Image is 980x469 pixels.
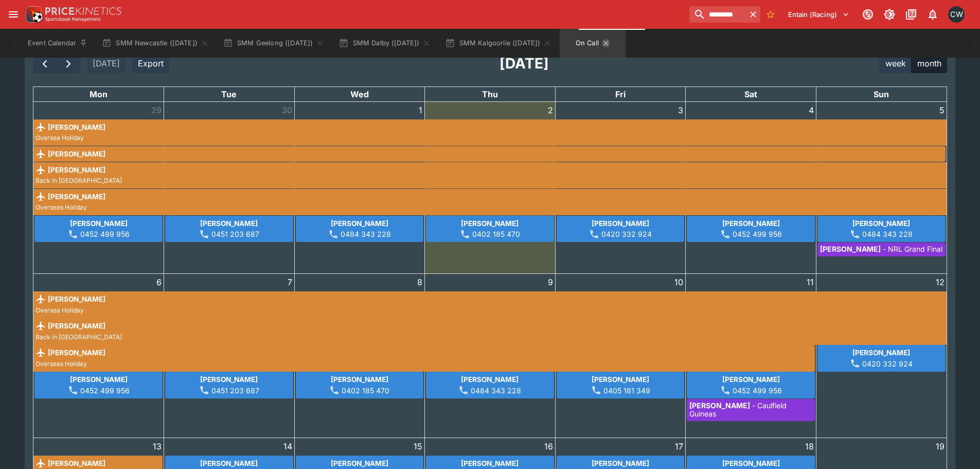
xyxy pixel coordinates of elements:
button: Connected to PK [859,5,877,24]
button: Previous month [33,53,57,74]
td: October 9, 2025 [425,274,556,438]
b: [PERSON_NAME] [48,348,105,358]
b: [PERSON_NAME] [48,192,105,202]
a: Sunday [871,87,891,101]
div: Mitch Carter on call 0484 343 228 [426,372,554,397]
span: Back in [GEOGRAPHIC_DATA] [35,177,122,184]
b: [PERSON_NAME] [48,165,105,175]
img: Sportsbook Management [45,17,101,22]
button: week [879,54,912,74]
a: October 17, 2025 [673,438,685,455]
a: September 29, 2025 [149,102,164,118]
div: Jiahao Hao on call 0451 203 687 [166,372,293,397]
img: PriceKinetics Logo [23,4,43,25]
a: October 12, 2025 [934,274,947,290]
b: [PERSON_NAME] [852,349,910,357]
td: October 12, 2025 [816,274,947,438]
b: [PERSON_NAME] [48,149,105,159]
input: search [689,6,746,23]
b: [PERSON_NAME] [592,375,649,384]
span: Overseas Holiday [35,360,87,368]
a: Saturday [742,87,759,101]
td: October 8, 2025 [294,274,425,438]
b: [PERSON_NAME] [70,219,128,228]
a: October 18, 2025 [803,438,816,455]
td: September 29, 2025 [33,102,164,274]
p: 0452 499 956 [733,229,782,239]
div: Sergi Montanes on call 0402 185 470 [296,372,423,397]
a: October 6, 2025 [154,274,164,290]
b: [PERSON_NAME] [461,459,519,467]
div: Wyman Chen on call 0452 499 956 [687,216,814,241]
td: October 5, 2025 [816,102,947,274]
a: September 30, 2025 [280,102,294,118]
button: Event Calendar [22,29,94,58]
b: [PERSON_NAME] [689,401,750,410]
p: 0484 343 228 [471,385,521,396]
a: October 4, 2025 [807,102,816,118]
div: Tofayel on call 0420 332 924 [818,345,945,371]
button: SMM Newcastle ([DATE]) [96,29,215,58]
div: Chad Liu on leave until 2025-10-14 [33,163,947,188]
b: [PERSON_NAME] [200,219,258,228]
b: [PERSON_NAME] [820,245,881,253]
div: Mitch Carter on call 0484 343 228 [818,216,945,241]
b: [PERSON_NAME] [461,375,519,384]
b: [PERSON_NAME] [722,459,780,467]
span: Oversea Holiday [35,306,84,314]
div: Josh Drayton on leave until 2025-10-12 [33,189,947,215]
a: Tuesday [219,87,239,101]
a: October 19, 2025 [934,438,947,455]
a: October 13, 2025 [151,438,164,455]
p: Josh Drayton - NRL Grand Final [818,243,945,256]
div: Richard Costa on leave until 2025-10-06 [33,147,945,161]
a: October 7, 2025 [286,274,294,290]
p: 0402 185 470 [342,385,389,396]
a: Thursday [480,87,500,101]
p: 0484 343 228 [862,229,913,239]
button: On Call [560,29,626,58]
button: No Bookmarks [762,6,779,23]
b: [PERSON_NAME] [722,375,780,384]
a: Monday [87,87,110,101]
a: October 9, 2025 [546,274,555,290]
div: Sergi Montanes on call 0402 185 470 [426,216,554,241]
button: Export [132,54,169,74]
a: October 3, 2025 [676,102,685,118]
b: [PERSON_NAME] [722,219,780,228]
span: Oversea Holiday [35,134,84,142]
button: SMM Geelong ([DATE]) [217,29,330,58]
b: [PERSON_NAME] [331,219,388,228]
b: [PERSON_NAME] [200,375,258,384]
p: 0451 203 687 [211,229,259,239]
div: Tyler Yang on leave until 2025-10-14 [33,292,947,317]
b: [PERSON_NAME] [70,375,128,384]
div: Mitch Carter on call 0484 343 228 [296,216,423,241]
p: 0402 185 470 [472,229,520,239]
div: Chad Liu on leave until 2025-10-14 [33,319,947,344]
td: October 2, 2025 [425,102,556,274]
button: [DATE] [87,54,126,74]
div: Tofayel on call 0420 332 924 [557,216,684,241]
div: Tyler Yang on leave until 2025-10-14 [33,120,947,145]
b: [PERSON_NAME] [852,219,910,228]
b: [PERSON_NAME] [48,122,105,132]
a: October 2, 2025 [546,102,555,118]
a: October 11, 2025 [805,274,816,290]
p: 0452 499 956 [80,229,130,239]
a: October 14, 2025 [281,438,294,455]
p: 0452 499 956 [80,385,130,396]
div: Wyman Chen on call 0452 499 956 [35,216,162,241]
h2: [DATE] [500,53,549,74]
button: Notifications [923,5,942,24]
b: [PERSON_NAME] [200,459,258,467]
td: October 1, 2025 [294,102,425,274]
td: October 10, 2025 [555,274,686,438]
b: [PERSON_NAME] [592,219,649,228]
b: [PERSON_NAME] [461,219,519,228]
a: October 16, 2025 [542,438,555,455]
td: September 30, 2025 [164,102,295,274]
b: [PERSON_NAME] [48,321,105,331]
b: [PERSON_NAME] [331,375,388,384]
a: October 1, 2025 [417,102,424,118]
